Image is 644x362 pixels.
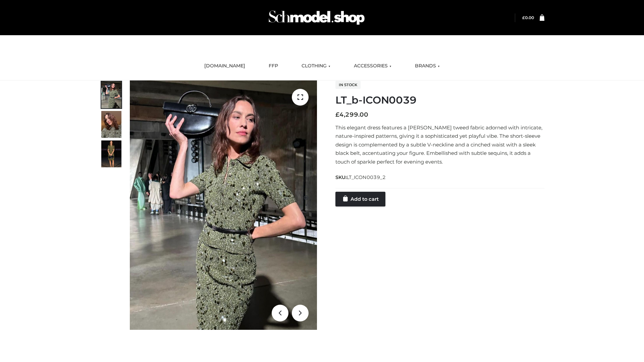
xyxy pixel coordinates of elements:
[522,15,534,20] bdi: 0.00
[335,111,368,118] bdi: 4,299.00
[101,81,121,108] img: Screenshot-2024-10-29-at-6.59.56%E2%80%AFPM.jpg
[199,59,250,73] a: [DOMAIN_NAME]
[266,4,367,31] img: Schmodel Admin 964
[101,140,121,167] img: Screenshot-2024-10-29-at-7.00.09%E2%80%AFPM.jpg
[335,192,385,206] a: Add to cart
[335,111,339,118] span: £
[335,123,544,166] p: This elegant dress features a [PERSON_NAME] tweed fabric adorned with intricate, nature-inspired ...
[522,15,525,20] span: £
[335,94,544,106] h1: LT_b-ICON0039
[346,174,386,180] span: LT_ICON0039_2
[130,80,317,330] img: LT_b-ICON0039
[101,111,121,138] img: Screenshot-2024-10-29-at-7.00.03%E2%80%AFPM.jpg
[522,15,534,20] a: £0.00
[297,59,335,73] a: CLOTHING
[335,81,361,89] span: In stock
[335,173,386,181] span: SKU:
[264,59,283,73] a: FFP
[349,59,396,73] a: ACCESSORIES
[410,59,445,73] a: BRANDS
